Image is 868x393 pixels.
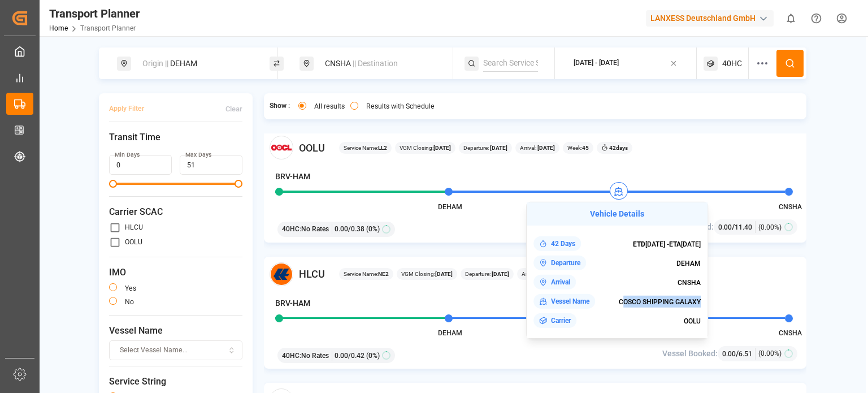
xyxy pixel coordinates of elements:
button: LANXESS Deutschland GmbH [646,7,778,29]
div: LANXESS Deutschland GmbH [646,10,774,27]
b: LL2 [378,145,387,151]
span: Service Name: [344,270,389,278]
b: [DATE] [536,145,555,151]
span: Arrival [551,277,570,287]
button: show 0 new notifications [778,6,804,31]
span: VGM Closing: [400,144,451,152]
div: / [718,221,756,233]
div: Clear [225,104,242,114]
h4: Vehicle Details [527,202,708,226]
span: Carrier [551,316,571,326]
button: Clear [225,99,242,119]
span: CNSHA [779,329,802,337]
span: || Destination [353,59,398,68]
img: Carrier [270,262,293,286]
b: [DATE] [435,271,453,277]
b: ETA [669,240,681,248]
span: COSCO SHIPPING GALAXY [619,297,701,305]
span: Arrival: [522,270,557,278]
span: (0.00%) [758,348,782,359]
div: / [722,348,756,360]
span: CNSHA [678,278,701,286]
label: Min Days [115,151,140,159]
label: All results [314,103,345,110]
span: 0.00 [718,223,732,231]
label: Max Days [185,151,211,159]
span: 40HC : [282,351,301,361]
label: OOLU [125,239,142,245]
span: VGM Closing: [401,270,453,278]
span: No Rates [301,351,329,361]
span: Departure: [465,270,509,278]
span: 40HC [722,58,742,70]
span: Service String [109,375,242,388]
b: [DATE] [491,271,509,277]
span: Departure [551,258,580,268]
span: Select Vessel Name... [120,346,188,356]
label: no [125,299,134,305]
span: DEHAM [676,259,701,267]
span: (0%) [366,224,380,234]
span: (0%) [366,351,380,361]
span: DEHAM [438,329,462,337]
button: Help Center [804,6,829,31]
span: Transit Time [109,131,242,144]
span: 0.00 / 0.42 [335,351,364,361]
div: CNSHA [318,53,440,74]
div: DEHAM [136,53,258,74]
span: HLCU [299,266,325,282]
span: OOLU [299,140,325,156]
span: [DATE] - [DATE] [633,240,701,248]
span: Origin || [142,59,168,68]
label: Results with Schedule [366,103,435,110]
span: Departure: [463,144,507,152]
div: Transport Planner [49,5,140,22]
span: Vessel Name [551,296,589,306]
b: [DATE] [433,145,451,151]
div: [DATE] - [DATE] [574,58,619,68]
span: Carrier SCAC [109,205,242,219]
span: Vessel Name [109,324,242,338]
span: Week: [567,144,589,152]
b: 45 [582,145,589,151]
span: Service Name: [344,144,387,152]
h4: BRV-HAM [275,171,310,183]
span: CNSHA [779,203,802,211]
span: 11.40 [735,223,752,231]
span: Vessel Booked: [662,348,718,360]
label: yes [125,285,136,292]
h4: BRV-HAM [275,297,310,309]
span: IMO [109,266,242,279]
input: Search Service String [483,55,538,72]
b: ETD [633,240,645,248]
span: DEHAM [438,203,462,211]
span: 0.00 / 0.38 [335,224,364,234]
span: Show : [270,101,290,111]
span: Arrival: [520,144,555,152]
label: HLCU [125,224,143,231]
b: 42 days [609,145,628,151]
span: Minimum [109,180,117,188]
b: [DATE] [489,145,507,151]
span: 40HC : [282,224,301,234]
a: Home [49,24,68,32]
span: (0.00%) [758,222,782,232]
button: [DATE] - [DATE] [562,53,690,75]
span: No Rates [301,224,329,234]
span: 42 Days [551,239,575,249]
span: 6.51 [739,350,752,358]
span: Maximum [235,180,242,188]
img: Carrier [270,136,293,159]
span: 0.00 [722,350,736,358]
b: NE2 [378,271,389,277]
span: OOLU [684,317,701,325]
